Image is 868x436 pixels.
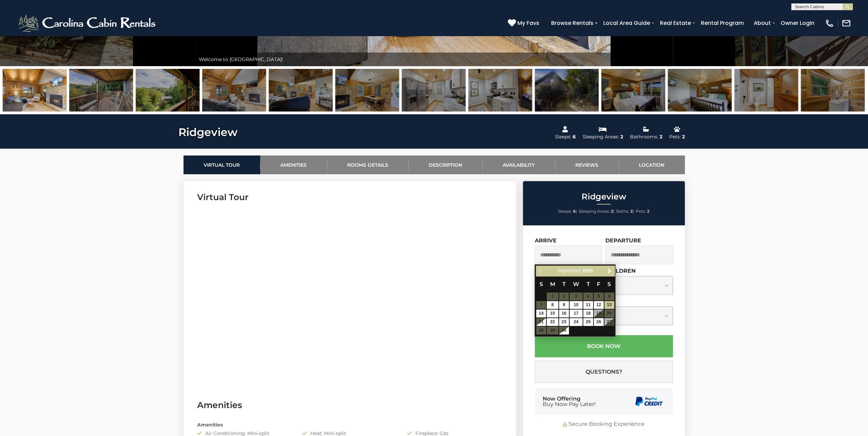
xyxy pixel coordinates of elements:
li: | [558,207,577,216]
li: | [616,207,634,216]
div: Welcome to [GEOGRAPHIC_DATA]! [195,52,673,66]
a: 13 [604,301,614,309]
a: 11 [583,301,593,309]
a: Owner Login [777,17,818,29]
div: Now Offering [543,396,595,407]
a: Rooms Details [327,155,409,174]
img: White-1-2.png [17,13,159,33]
span: Buy Now Pay Later! [543,402,595,407]
a: 23 [559,318,569,326]
a: 22 [547,318,558,326]
span: Sleeping Areas: [579,209,610,214]
span: Saturday [607,281,611,287]
div: Amenities [192,421,507,428]
label: Departure [605,237,641,244]
a: Reviews [555,155,619,174]
button: Questions? [535,361,673,383]
a: 15 [547,310,558,317]
span: Pets: [636,209,646,214]
li: | [579,207,615,216]
h2: Ridgeview [525,192,683,201]
a: Local Area Guide [600,17,653,29]
a: 24 [570,318,583,326]
div: Secure Booking Experience [535,420,673,428]
a: Rental Program [697,17,747,29]
h3: Amenities [197,399,502,411]
a: Availability [483,155,555,174]
span: 2025 [582,268,593,273]
a: Amenities [260,155,327,174]
button: Book Now [535,335,673,357]
a: Description [409,155,483,174]
span: Sunday [540,281,543,287]
img: 165304909 [535,69,599,111]
img: 165068484 [202,69,266,111]
strong: 2 [630,209,633,214]
a: 14 [536,310,546,317]
a: 10 [570,301,583,309]
a: 17 [570,310,583,317]
img: 165304919 [601,69,665,111]
a: Next [605,267,614,275]
a: 21 [536,318,546,326]
span: Wednesday [573,281,579,287]
span: My Favs [517,19,539,27]
img: phone-regular-white.png [825,18,834,28]
a: Real Estate [657,17,694,29]
span: Thursday [586,281,590,287]
a: 25 [583,318,593,326]
span: Friday [597,281,600,287]
span: Next [607,268,612,273]
a: 9 [559,301,569,309]
a: 26 [594,318,604,326]
img: 165304910 [3,69,67,111]
span: September [558,268,581,273]
a: 18 [583,310,593,317]
img: 165304912 [269,69,333,111]
strong: 6 [573,209,576,214]
a: About [750,17,774,29]
a: Browse Rentals [548,17,597,29]
a: 12 [594,301,604,309]
span: Sleeps: [558,209,572,214]
label: Children [605,268,636,274]
strong: 2 [611,209,613,214]
span: Baths: [616,209,629,214]
a: 8 [547,301,558,309]
img: mail-regular-white.png [841,18,851,28]
label: Arrive [535,237,557,244]
img: 165121043 [136,69,200,111]
img: 165068490 [734,69,798,111]
a: Virtual Tour [183,155,260,174]
a: Location [619,155,685,174]
img: 165304918 [668,69,732,111]
a: 16 [559,310,569,317]
h3: Virtual Tour [197,191,502,203]
a: My Favs [508,19,541,28]
img: 165304913 [335,69,399,111]
span: Tuesday [562,281,565,287]
img: 165077613 [402,69,466,111]
span: Monday [550,281,555,287]
a: 30 [559,327,569,334]
img: 165304920 [801,69,865,111]
img: 165304917 [468,69,532,111]
img: 165304928 [69,69,133,111]
strong: 2 [647,209,649,214]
